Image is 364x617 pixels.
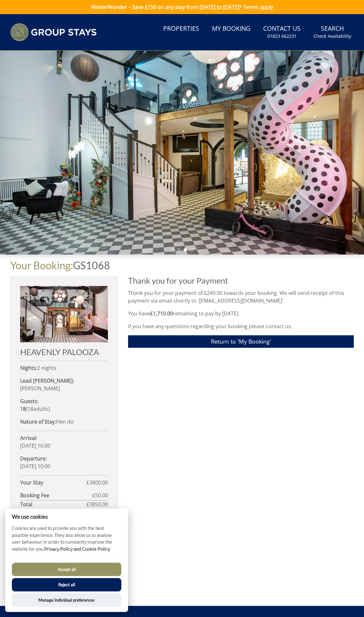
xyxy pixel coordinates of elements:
[86,500,108,508] span: £
[89,479,108,486] span: 3800.00
[20,455,47,462] strong: Departure:
[28,405,33,412] span: 18
[20,364,37,371] strong: Nights:
[209,22,253,36] a: My Booking
[311,22,354,43] a: SearchCheck Availability
[20,385,60,392] span: [PERSON_NAME]
[128,322,354,330] p: If you have any questions regarding your booking please contact us.
[128,310,354,317] p: You have remaining to pay by [DATE].
[20,364,108,372] p: 2 nights
[20,286,108,356] a: HEAVENLY PALOOZA
[20,434,108,450] p: [DATE] 16:00
[20,491,92,499] strong: Booking Fee
[86,479,108,486] span: £
[10,260,354,271] h1: GS1068
[20,405,26,412] strong: 18
[20,418,108,426] p: Hen do
[95,492,108,499] span: 50.00
[20,500,86,508] strong: Total
[20,455,108,470] p: [DATE] 10:00
[20,377,74,384] strong: Lead [PERSON_NAME]:
[5,514,128,520] h2: We use cookies
[267,33,297,39] small: 01823 662231
[44,546,110,552] a: Privacy Policy and Cookie Policy
[150,310,173,317] strong: £1,710.00
[20,286,108,342] img: An image of 'HEAVENLY PALOOZA'
[20,347,108,356] h2: HEAVENLY PALOOZA
[20,405,50,412] span: ( )
[10,23,97,41] img: Group Stays
[46,405,48,412] span: s
[161,22,202,36] a: Properties
[12,563,121,576] button: Accept all
[20,398,38,405] strong: Guests:
[92,491,108,499] span: £
[313,33,351,39] small: Check Availability
[20,418,56,425] strong: Nature of Stay:
[28,405,48,412] span: adult
[128,289,354,304] p: Thank you for your payment of £240.00 towards your booking. We will send receipt of this payment ...
[261,22,303,43] a: Contact Us01823 662231
[128,335,354,348] a: Return to 'My Booking'
[89,501,108,508] span: 3850.00
[12,578,121,591] button: Reject all
[20,434,37,442] strong: Arrival:
[20,479,86,486] strong: Your Stay
[5,525,128,557] p: Cookies are used to provide you with the best possible experience. They also allow us to analyse ...
[10,259,73,272] a: Your Booking:
[128,276,354,285] h2: Thank you for your Payment
[12,593,121,607] button: Manage Individual preferences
